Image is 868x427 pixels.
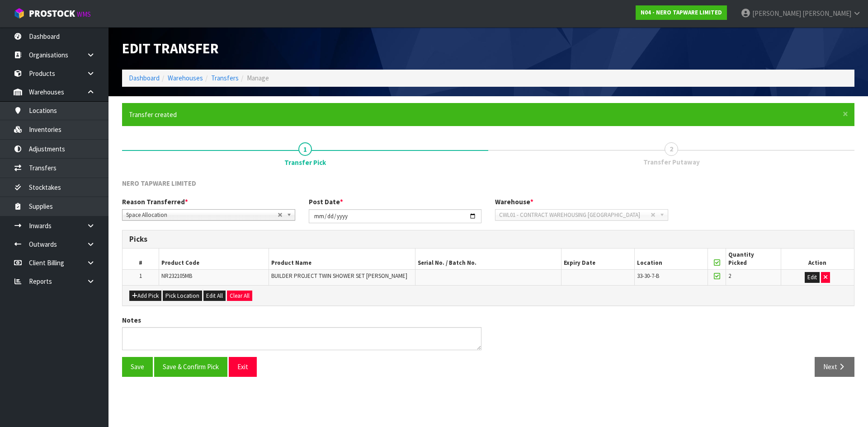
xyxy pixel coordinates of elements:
[122,197,188,206] label: Reason Transferred
[77,10,91,19] small: WMS
[123,249,159,270] th: #
[309,209,482,223] input: Post Date
[635,249,708,270] th: Location
[122,179,196,188] span: NERO TAPWARE LIMITED
[129,110,177,119] span: Transfer created
[815,357,854,376] button: Next
[159,249,269,270] th: Product Code
[415,249,561,270] th: Serial No. / Batch No.
[163,291,202,301] button: Pick Location
[728,272,731,280] span: 2
[203,291,226,301] button: Edit All
[637,272,659,280] span: 33-30-7-B
[122,315,141,325] label: Notes
[636,5,727,20] a: N04 - NERO TAPWARE LIMITED
[641,9,722,16] strong: N04 - NERO TAPWARE LIMITED
[14,8,25,19] img: cube-alt.png
[168,74,203,82] a: Warehouses
[309,197,343,206] label: Post Date
[211,74,239,82] a: Transfers
[129,74,160,82] a: Dashboard
[499,210,651,221] span: CWL01 - CONTRACT WAREHOUSING [GEOGRAPHIC_DATA]
[122,357,153,376] button: Save
[29,8,75,19] span: ProStock
[781,249,854,270] th: Action
[229,357,257,376] button: Exit
[726,249,781,270] th: Quantity Picked
[271,272,407,280] span: BUILDER PROJECT TWIN SHOWER SET [PERSON_NAME]
[126,210,278,221] span: Space Allocation
[269,249,415,270] th: Product Name
[154,357,227,376] button: Save & Confirm Pick
[643,157,700,167] span: Transfer Putaway
[298,142,312,156] span: 1
[247,74,269,82] span: Manage
[752,9,801,18] span: [PERSON_NAME]
[665,142,678,156] span: 2
[227,291,252,301] button: Clear All
[561,249,635,270] th: Expiry Date
[139,272,142,280] span: 1
[161,272,192,280] span: NR232105MB
[122,172,854,384] span: Transfer Pick
[843,108,848,120] span: ×
[805,272,820,283] button: Edit
[122,39,219,57] span: Edit Transfer
[495,197,533,206] label: Warehouse
[129,235,847,244] h3: Picks
[129,291,161,301] button: Add Pick
[284,158,326,167] span: Transfer Pick
[802,9,851,18] span: [PERSON_NAME]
